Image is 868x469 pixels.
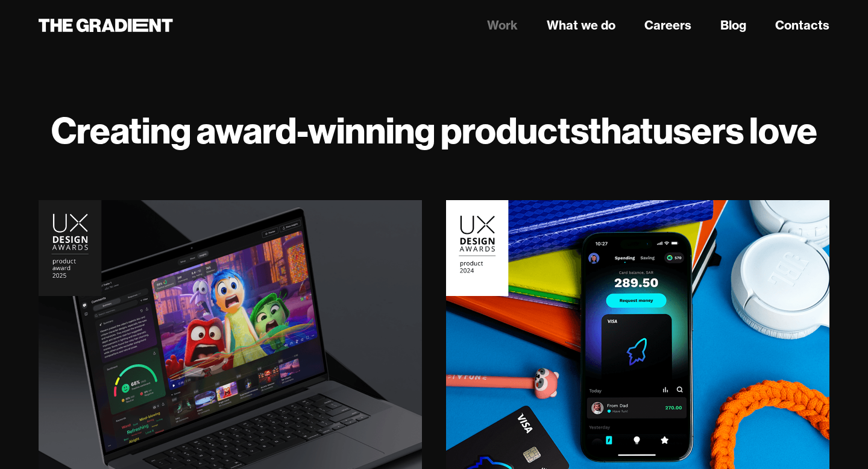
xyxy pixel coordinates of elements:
[588,107,653,153] strong: that
[487,16,518,34] a: Work
[39,109,829,152] h1: Creating award-winning products users love
[547,16,615,34] a: What we do
[720,16,746,34] a: Blog
[644,16,691,34] a: Careers
[775,16,829,34] a: Contacts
